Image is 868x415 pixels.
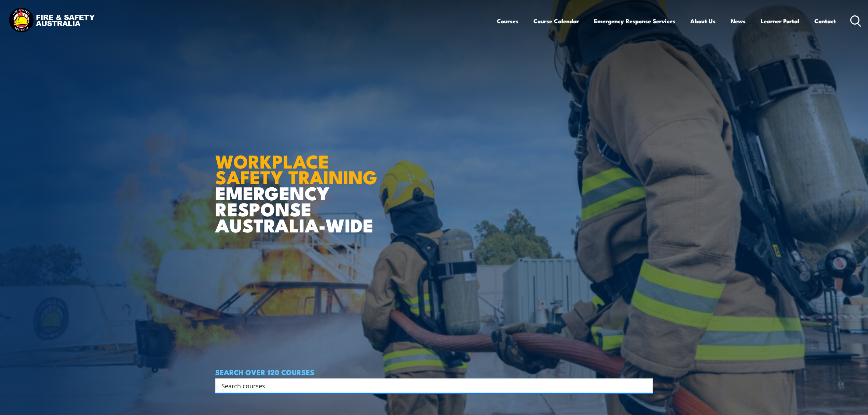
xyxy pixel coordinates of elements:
a: Learner Portal [761,12,799,30]
a: Contact [814,12,836,30]
form: Search form [223,381,639,390]
button: Search magnifier button [641,381,650,390]
strong: WORKPLACE SAFETY TRAINING [215,146,377,191]
a: Course Calendar [533,12,579,30]
a: Courses [497,12,518,30]
a: News [731,12,746,30]
a: Emergency Response Services [594,12,675,30]
input: Search input [221,380,638,391]
a: About Us [690,12,716,30]
h4: SEARCH OVER 120 COURSES [215,368,653,376]
h1: EMERGENCY RESPONSE AUSTRALIA-WIDE [215,136,382,233]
